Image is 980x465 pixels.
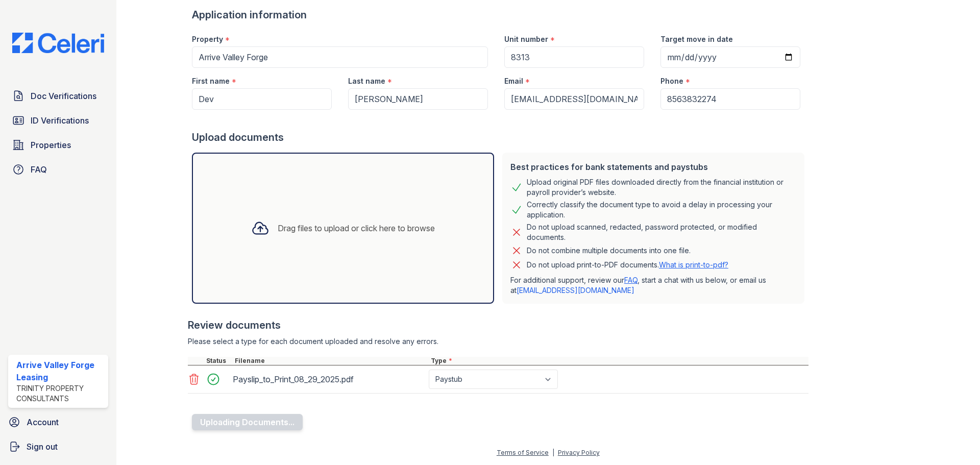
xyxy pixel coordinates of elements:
[660,76,683,86] label: Phone
[204,357,233,365] div: Status
[552,449,554,456] div: |
[188,336,808,347] div: Please select a type for each document uploaded and resolve any errors.
[278,222,435,234] div: Drag files to upload or click here to browse
[31,139,71,151] span: Properties
[192,8,808,22] div: Application information
[510,275,796,296] p: For additional support, review our , start a chat with us below, or email us at
[4,436,112,457] a: Sign out
[659,260,728,269] a: What is print-to-pdf?
[558,449,600,456] a: Privacy Policy
[527,244,691,257] div: Do not combine multiple documents into one file.
[27,440,58,453] span: Sign out
[624,276,638,284] a: FAQ
[192,34,223,44] label: Property
[8,86,108,106] a: Doc Verifications
[527,177,796,198] div: Upload original PDF files downloaded directly from the financial institution or payroll provider’...
[27,416,59,428] span: Account
[16,359,104,383] div: Arrive Valley Forge Leasing
[8,110,108,131] a: ID Verifications
[660,34,733,44] label: Target move in date
[4,33,112,53] img: CE_Logo_Blue-a8612792a0a2168367f1c8372b55b34899dd931a85d93a1a3d3e32e68fde9ad4.png
[527,200,796,220] div: Correctly classify the document type to avoid a delay in processing your application.
[31,163,47,176] span: FAQ
[188,318,808,332] div: Review documents
[527,260,728,270] p: Do not upload print-to-PDF documents.
[16,383,104,404] div: Trinity Property Consultants
[4,412,112,432] a: Account
[504,76,523,86] label: Email
[192,414,303,430] button: Uploading Documents...
[504,34,548,44] label: Unit number
[233,357,429,365] div: Filename
[192,76,230,86] label: First name
[510,161,796,173] div: Best practices for bank statements and paystubs
[31,90,96,102] span: Doc Verifications
[497,449,549,456] a: Terms of Service
[8,135,108,155] a: Properties
[527,222,796,242] div: Do not upload scanned, redacted, password protected, or modified documents.
[429,357,808,365] div: Type
[348,76,385,86] label: Last name
[31,114,89,127] span: ID Verifications
[517,286,634,295] a: [EMAIL_ADDRESS][DOMAIN_NAME]
[233,371,425,387] div: Payslip_to_Print_08_29_2025.pdf
[192,130,808,144] div: Upload documents
[8,159,108,180] a: FAQ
